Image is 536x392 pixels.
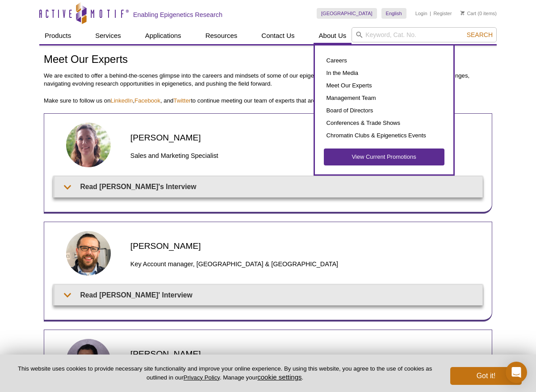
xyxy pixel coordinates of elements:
a: Cart [461,10,476,17]
a: Contact Us [256,27,300,44]
p: Make sure to follow us on , , and to continue meeting our team of experts that are unraveling the... [44,97,492,105]
button: Search [464,31,495,39]
p: This website uses cookies to provide necessary site functionality and improve your online experie... [14,365,435,382]
a: Twitter [173,97,191,104]
img: Anne-Sophie Berthomieu headshot [66,123,111,167]
a: Register [433,10,452,17]
h1: Meet Our Experts [44,54,492,66]
h3: Sales and Marketing Specialist [130,150,483,161]
a: Privacy Policy [184,374,220,381]
a: LinkedIn [111,97,133,104]
div: Open Intercom Messenger [506,362,527,383]
input: Keyword, Cat. No. [352,27,497,42]
a: Resources [200,27,243,44]
span: Search [467,31,493,38]
a: Chromatin Clubs & Epigenetics Events [324,129,444,142]
a: Board of Directors [324,104,444,117]
a: English [381,8,406,19]
h2: [PERSON_NAME] [130,240,483,252]
a: Login [415,10,427,17]
a: About Us [314,27,352,44]
h2: [PERSON_NAME] [130,348,483,360]
a: [GEOGRAPHIC_DATA] [317,8,377,19]
li: | [430,8,431,19]
h2: [PERSON_NAME] [130,132,483,144]
a: Careers [324,54,444,67]
summary: Read [PERSON_NAME]' Interview [55,285,482,305]
li: (0 items) [461,8,497,19]
img: Rwik Sen headshot [66,339,111,384]
button: cookie settings [257,373,301,381]
p: We are excited to offer a behind-the-scenes glimpse into the careers and mindsets of some of our ... [44,72,492,88]
a: View Current Promotions [324,149,444,165]
a: Conferences & Trade Shows [324,117,444,129]
a: Management Team [324,92,444,104]
h2: Enabling Epigenetics Research [133,11,222,19]
img: Matthias Spiller-Becker headshot [66,231,111,276]
h3: Key Account manager, [GEOGRAPHIC_DATA] & [GEOGRAPHIC_DATA] [130,259,483,269]
a: Products [39,27,76,44]
a: Facebook [134,97,160,104]
a: In the Media [324,67,444,79]
summary: Read [PERSON_NAME]'s Interview [55,177,482,197]
button: Got it! [450,367,522,385]
a: Services [90,27,126,44]
a: Applications [140,27,187,44]
a: Meet Our Experts [324,79,444,92]
img: Your Cart [461,11,465,15]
